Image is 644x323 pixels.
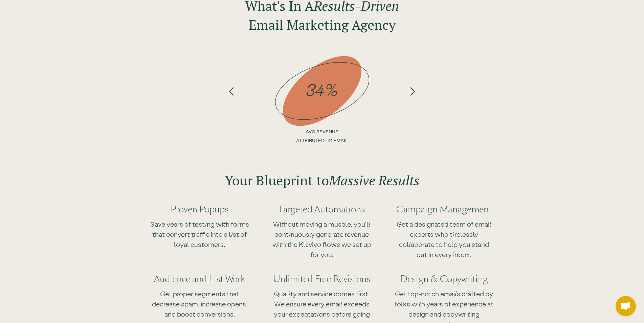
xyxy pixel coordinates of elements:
h4: Unlimited Free Revisions [271,273,372,285]
div: 1 of 4 [218,51,426,153]
p: AVG REVENUE ATTRIBUTED TO EMAIL [295,127,349,145]
h4: Campaign Management [394,203,494,215]
h4: Audience and List Work [150,273,250,285]
div: next slide [399,51,426,153]
h4: Design & Copywriting [394,273,494,285]
p: Save years of testing with forms that convert traffic into a list of loyal customers. [150,219,250,249]
p: Get proper segments that decrease spam, increase opens, and boost conversions. [150,289,250,319]
h2: Your Blueprint to [225,171,420,190]
div: Open chat [616,296,636,316]
div: previous slide [218,51,245,153]
p: Get a designated team of email experts who tirelessly collaborate to help you stand out in every ... [394,219,494,259]
h4: Proven Popups [150,203,250,215]
div: carousel [218,51,426,153]
em: 34% [306,79,338,99]
em: Massive Results [329,171,420,189]
p: Without moving a muscle, you'll continuously generate revenue with the Klaviyo flows we set up fo... [271,219,372,259]
h4: Targeted Automations [271,203,372,215]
